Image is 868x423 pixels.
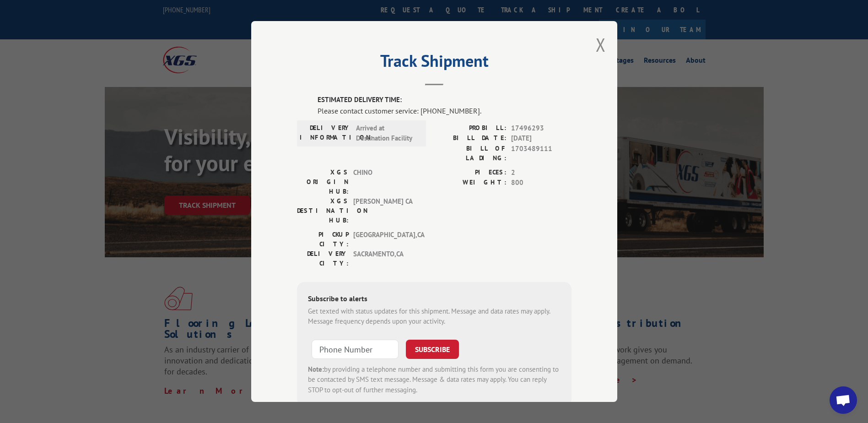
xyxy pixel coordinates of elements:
h2: Track Shipment [297,54,571,72]
label: XGS DESTINATION HUB: [297,196,349,225]
span: 800 [511,178,571,188]
label: ESTIMATED DELIVERY TIME: [318,95,571,105]
label: DELIVERY INFORMATION: [300,123,351,144]
label: PROBILL: [434,123,507,134]
span: 2 [511,168,571,178]
label: WEIGHT: [434,178,507,188]
label: BILL OF LADING: [434,144,507,163]
span: Arrived at Destination Facility [356,123,418,144]
span: [DATE] [511,133,571,144]
label: XGS ORIGIN HUB: [297,168,349,196]
strong: Note: [308,365,324,374]
button: Close modal [596,33,606,57]
label: PIECES: [434,168,507,178]
span: 1703489111 [511,144,571,163]
span: SACRAMENTO , CA [353,249,415,268]
div: Subscribe to alerts [308,293,561,306]
input: Phone Number [312,340,399,359]
button: SUBSCRIBE [406,340,459,359]
span: [GEOGRAPHIC_DATA] , CA [353,230,415,249]
div: Open chat [830,386,857,414]
label: DELIVERY CITY: [297,249,349,268]
span: [PERSON_NAME] CA [353,196,415,225]
span: 17496293 [511,123,571,134]
label: BILL DATE: [434,133,507,144]
div: by providing a telephone number and submitting this form you are consenting to be contacted by SM... [308,364,561,396]
div: Get texted with status updates for this shipment. Message and data rates may apply. Message frequ... [308,306,561,327]
label: PICKUP CITY: [297,230,349,249]
span: CHINO [353,168,415,196]
div: Please contact customer service: [PHONE_NUMBER]. [318,105,571,116]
